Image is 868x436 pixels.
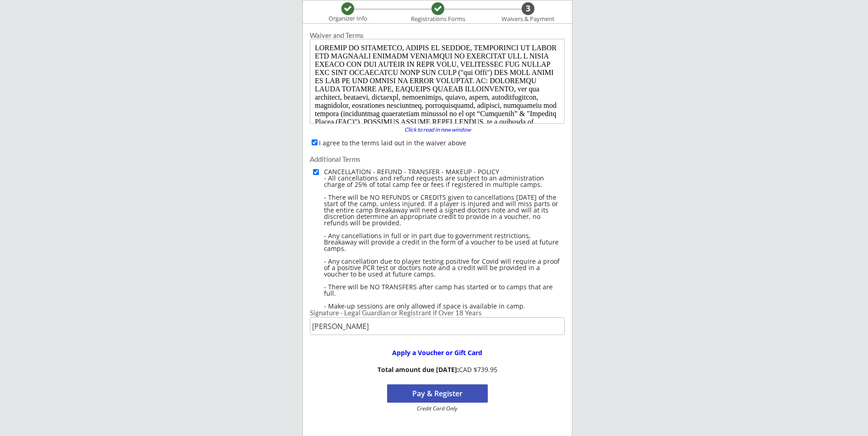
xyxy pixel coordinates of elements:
[378,350,496,356] div: Apply a Voucher or Gift Card
[310,309,565,316] div: Signature - Legal Guardian or Registrant if Over 18 Years
[310,156,565,163] div: Additional Terms
[310,317,565,335] input: Type full name
[323,15,373,22] div: Organizer Info
[310,32,565,39] div: Waiver and Terms
[496,16,560,23] div: Waivers & Payment
[391,406,484,411] div: Credit Card Only
[324,169,565,309] div: CANCELLATION - REFUND - TRANSFER - MAKEUP - POLICY - All cancellations and refund requests are su...
[399,127,476,133] div: Click to read in new window
[406,16,469,23] div: Registrations Forms
[387,384,488,403] button: Pay & Register
[399,127,476,134] a: Click to read in new window
[319,138,466,147] label: I agree to the terms laid out in the waiver above
[522,4,534,14] div: 3
[374,366,500,374] div: CAD $739.95
[377,365,459,374] strong: Total amount due [DATE]:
